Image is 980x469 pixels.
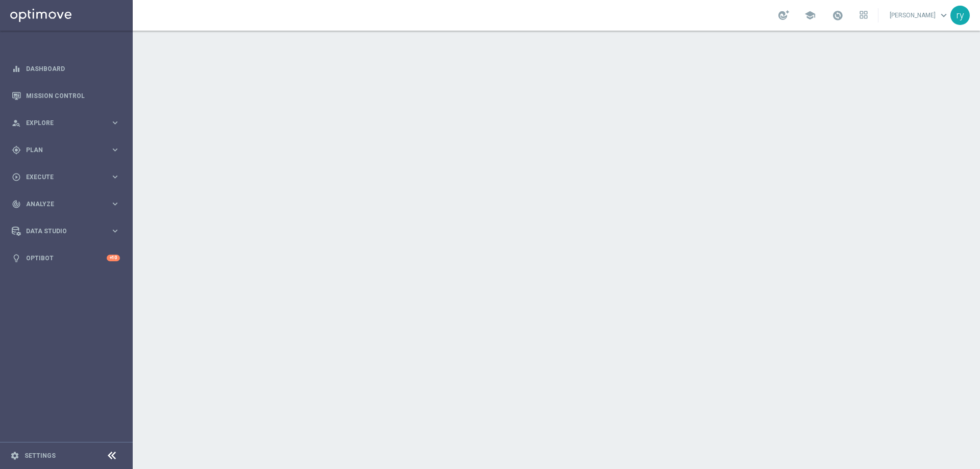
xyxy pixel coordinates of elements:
[26,174,110,180] span: Execute
[107,255,120,261] div: +10
[26,55,120,82] a: Dashboard
[11,200,120,208] button: track_changes Analyze keyboard_arrow_right
[11,92,120,100] button: Mission Control
[12,254,21,263] i: lightbulb
[26,82,120,109] a: Mission Control
[12,172,110,182] div: Execute
[12,145,110,155] div: Plan
[12,172,21,182] i: play_circle_outline
[110,226,120,236] i: keyboard_arrow_right
[11,119,120,127] button: person_search Explore keyboard_arrow_right
[24,453,56,459] a: Settings
[11,227,120,235] button: Data Studio keyboard_arrow_right
[12,64,21,73] i: equalizer
[110,118,120,128] i: keyboard_arrow_right
[26,120,110,126] span: Explore
[12,200,21,209] i: track_changes
[12,145,21,155] i: gps_fixed
[12,118,21,128] i: person_search
[26,228,110,234] span: Data Studio
[11,65,120,73] button: equalizer Dashboard
[10,451,19,460] i: settings
[12,82,120,109] div: Mission Control
[12,227,110,236] div: Data Studio
[12,200,110,209] div: Analyze
[11,146,120,154] button: gps_fixed Plan keyboard_arrow_right
[12,55,120,82] div: Dashboard
[950,6,970,25] div: ry
[889,8,950,23] a: [PERSON_NAME]keyboard_arrow_down
[12,244,120,271] div: Optibot
[26,147,110,153] span: Plan
[11,173,120,181] button: play_circle_outline Execute keyboard_arrow_right
[26,244,107,271] a: Optibot
[12,118,110,128] div: Explore
[110,145,120,155] i: keyboard_arrow_right
[110,199,120,209] i: keyboard_arrow_right
[804,10,816,21] span: school
[11,254,120,262] button: lightbulb Optibot +10
[110,172,120,182] i: keyboard_arrow_right
[26,201,110,207] span: Analyze
[938,10,949,21] span: keyboard_arrow_down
